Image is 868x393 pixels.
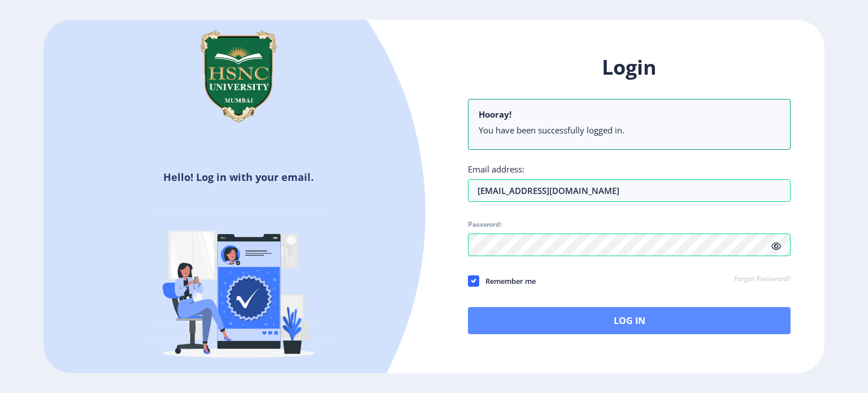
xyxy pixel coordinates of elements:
img: Verified-rafiki.svg [140,188,337,386]
label: Password: [468,220,502,229]
b: Hooray! [479,109,511,120]
li: You have been successfully logged in. [479,124,780,136]
img: hsnc.png [182,20,295,133]
a: Forgot Password? [734,274,791,284]
button: Log In [468,307,791,334]
span: Remember me [479,274,536,288]
label: Email address: [468,163,524,175]
input: Email address [468,179,791,202]
h1: Login [468,54,791,81]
